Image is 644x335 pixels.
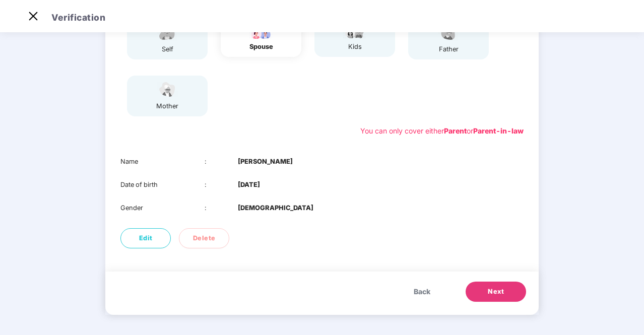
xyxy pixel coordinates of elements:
[238,180,260,190] b: [DATE]
[155,101,180,111] div: mother
[436,44,461,54] div: father
[120,228,171,248] button: Edit
[120,203,205,213] div: Gender
[342,42,367,52] div: kids
[473,126,524,135] b: Parent-in-law
[139,233,153,243] span: Edit
[342,27,367,39] img: svg+xml;base64,PHN2ZyB4bWxucz0iaHR0cDovL3d3dy53My5vcmcvMjAwMC9zdmciIHdpZHRoPSI3OS4wMzciIGhlaWdodD...
[193,233,216,243] span: Delete
[155,24,180,42] img: svg+xml;base64,PHN2ZyBpZD0iRW1wbG95ZWVfbWFsZSIgeG1sbnM9Imh0dHA6Ly93d3cudzMub3JnLzIwMDAvc3ZnIiB3aW...
[205,203,238,213] div: :
[360,125,524,137] div: You can only cover either or
[179,228,229,248] button: Delete
[436,24,461,42] img: svg+xml;base64,PHN2ZyBpZD0iRmF0aGVyX2ljb24iIHhtbG5zPSJodHRwOi8vd3d3LnczLm9yZy8yMDAwL3N2ZyIgeG1sbn...
[205,157,238,167] div: :
[444,126,467,135] b: Parent
[155,44,180,54] div: self
[248,27,274,39] img: svg+xml;base64,PHN2ZyB4bWxucz0iaHR0cDovL3d3dy53My5vcmcvMjAwMC9zdmciIHdpZHRoPSI5Ny44OTciIGhlaWdodD...
[205,180,238,190] div: :
[155,81,180,98] img: svg+xml;base64,PHN2ZyB4bWxucz0iaHR0cDovL3d3dy53My5vcmcvMjAwMC9zdmciIHdpZHRoPSI1NCIgaGVpZ2h0PSIzOC...
[466,282,526,302] button: Next
[414,286,430,297] span: Back
[248,42,274,52] div: spouse
[488,287,504,297] span: Next
[238,203,313,213] b: [DEMOGRAPHIC_DATA]
[238,157,293,167] b: [PERSON_NAME]
[120,157,205,167] div: Name
[404,282,440,302] button: Back
[120,180,205,190] div: Date of birth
